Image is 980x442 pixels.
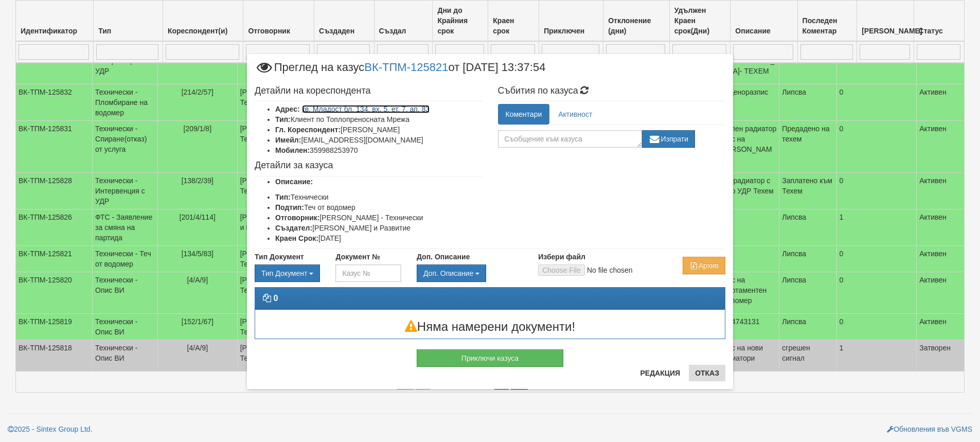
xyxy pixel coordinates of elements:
[498,104,550,125] a: Коментари
[255,86,483,96] h4: Детайли на кореспондента
[417,264,523,282] div: Двоен клик, за изчистване на избраната стойност.
[255,252,304,262] label: Тип Документ
[689,365,725,381] button: Отказ
[275,115,291,123] b: Тип:
[550,104,600,125] a: Активност
[683,257,725,274] button: Архив
[275,224,312,232] b: Създател:
[275,146,310,154] b: Мобилен:
[634,365,686,381] button: Редакция
[255,161,483,171] h4: Детайли за казуса
[275,125,483,135] li: [PERSON_NAME]
[275,136,301,144] b: Имейл:
[417,349,563,367] button: Приключи казуса
[642,130,696,148] button: Изпрати
[538,252,585,262] label: Избери файл
[423,269,473,277] span: Доп. Описание
[255,62,545,81] span: Преглед на казус от [DATE] 13:37:54
[273,294,278,303] strong: 0
[275,202,483,213] li: Теч от водомер
[275,234,318,242] b: Краен Срок:
[275,213,483,223] li: [PERSON_NAME] - Технически
[275,135,483,145] li: [EMAIL_ADDRESS][DOMAIN_NAME]
[255,264,320,282] div: Двоен клик, за изчистване на избраната стойност.
[275,178,313,186] b: Описание:
[261,269,307,277] span: Тип Документ
[275,233,483,243] li: [DATE]
[275,203,304,211] b: Подтип:
[275,145,483,155] li: 359988253970
[275,126,341,134] b: Гл. Кореспондент:
[275,192,483,202] li: Технически
[275,105,300,113] b: Адрес:
[275,114,483,125] li: Клиент по Топлопреносната Мрежа
[335,264,401,282] input: Казус №
[498,86,726,96] h4: Събития по казуса
[417,264,486,282] button: Доп. Описание
[255,320,725,333] h3: Няма намерени документи!
[417,252,470,262] label: Доп. Описание
[275,193,291,201] b: Тип:
[335,252,380,262] label: Документ №
[275,223,483,233] li: [PERSON_NAME] и Развитие
[255,264,320,282] button: Тип Документ
[275,214,319,222] b: Отговорник:
[364,60,448,73] a: ВК-ТПМ-125821
[302,105,430,113] a: кв. Младост бл. 134, вх. 5, ет. 7, ап. 83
